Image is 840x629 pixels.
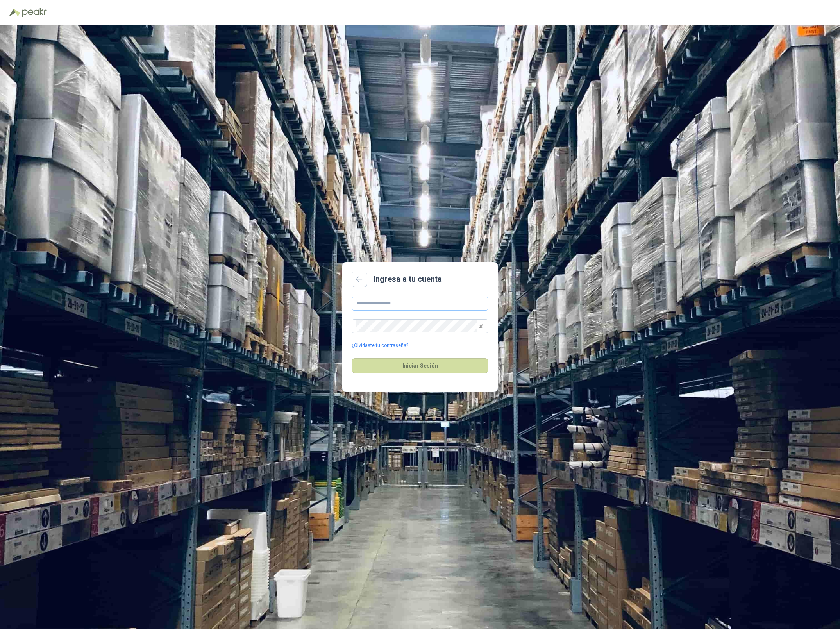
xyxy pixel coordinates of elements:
span: eye-invisible [479,324,483,329]
img: Peakr [22,8,47,17]
a: ¿Olvidaste tu contraseña? [352,342,408,349]
img: Logo [9,9,20,16]
h2: Ingresa a tu cuenta [374,273,442,285]
button: Iniciar Sesión [352,358,488,373]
